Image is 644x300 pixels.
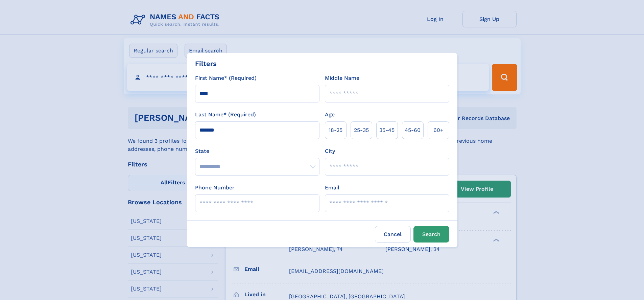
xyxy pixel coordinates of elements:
[379,126,395,134] span: 35‑45
[195,59,217,69] div: Filters
[325,147,335,155] label: City
[325,111,335,119] label: Age
[375,226,411,243] label: Cancel
[329,126,342,134] span: 18‑25
[433,126,444,134] span: 60+
[325,184,339,192] label: Email
[195,74,257,82] label: First Name* (Required)
[195,147,319,155] label: State
[195,111,256,119] label: Last Name* (Required)
[413,226,449,243] button: Search
[405,126,421,134] span: 45‑60
[354,126,369,134] span: 25‑35
[325,74,359,82] label: Middle Name
[195,184,235,192] label: Phone Number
